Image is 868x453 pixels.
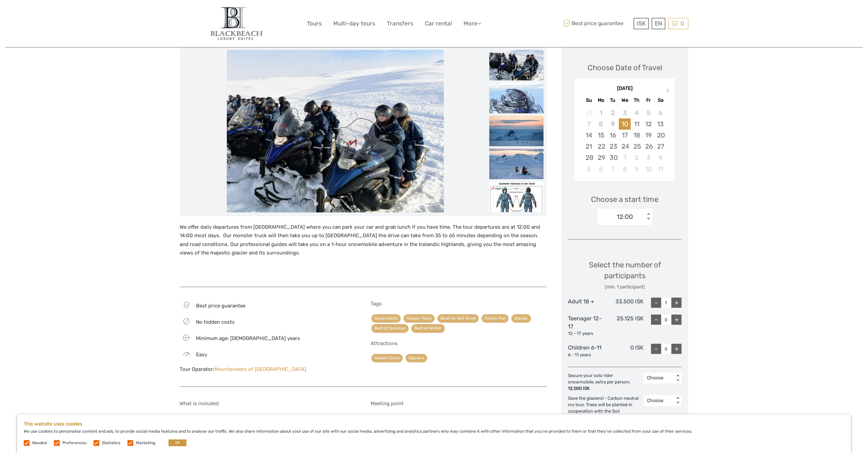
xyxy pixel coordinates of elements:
[102,440,120,446] label: Statistics
[207,5,265,42] img: 821-d0172702-669c-46bc-8e7c-1716aae4eeb1_logo_big.jpg
[619,130,631,141] div: Choose Wednesday, September 17th, 2025
[577,107,672,175] div: month 2025-09
[606,315,644,337] div: 25.125 ISK
[307,19,322,29] a: Tours
[643,107,654,118] div: Not available Friday, September 5th, 2025
[180,223,547,258] p: We offer daily departures from [GEOGRAPHIC_DATA] where you can park your car and grab lunch if yo...
[568,315,606,337] div: Teenager 12-17
[568,260,682,290] div: Select the number of participants
[647,397,671,404] div: Choose
[411,324,445,333] a: Best of Winter
[591,194,658,205] span: Choose a start time
[619,164,631,175] div: Choose Wednesday, October 8th, 2025
[196,319,235,325] span: No hidden costs
[403,314,435,323] a: Classic Tours
[607,130,619,141] div: Choose Tuesday, September 16th, 2025
[583,130,595,141] div: Choose Sunday, September 14th, 2025
[489,50,544,80] img: d1103596fe434076894fede8ef681890_slider_thumbnail.jpg
[371,340,547,346] h5: Attractions
[651,298,661,308] div: -
[17,414,851,453] div: We use cookies to personalise content and ads, to provide social media features and to analyse ou...
[643,152,654,163] div: Choose Friday, October 3rd, 2025
[595,141,607,152] div: Choose Monday, September 22nd, 2025
[606,298,644,308] div: 33.500 ISK
[32,440,47,446] label: Needed
[663,87,674,98] button: Next Month
[489,182,544,212] img: 0b2dc18640e749cc9db9f0ec22847144_slider_thumbnail.jpeg
[607,96,619,105] div: Tu
[595,118,607,130] div: Not available Monday, September 8th, 2025
[196,352,207,358] span: Easy
[568,373,644,392] div: Secure your solo rider snowmobile, extra per person.
[583,107,595,118] div: Not available Sunday, August 31st, 2025
[169,439,186,446] button: OK
[406,354,427,362] a: Glaciers
[619,107,631,118] div: Not available Wednesday, September 3rd, 2025
[652,18,665,29] div: EN
[651,344,661,354] div: -
[595,130,607,141] div: Choose Monday, September 15th, 2025
[619,118,631,130] div: Choose Wednesday, September 10th, 2025
[568,344,606,358] div: Children 6-11
[595,96,607,105] div: Mo
[631,130,643,141] div: Choose Thursday, September 18th, 2025
[568,352,606,358] div: 6 - 11 years
[619,96,631,105] div: We
[489,116,544,146] img: 159892f02703465eb6f1aca5f83bbc69_slider_thumbnail.jpg
[24,421,844,427] h5: This website uses cookies
[481,314,509,323] a: Family Fun
[595,107,607,118] div: Not available Monday, September 1st, 2025
[62,440,86,446] label: Preferences
[607,107,619,118] div: Not available Tuesday, September 2nd, 2025
[637,20,646,27] span: ISK
[214,366,306,372] a: Mountaineers of [GEOGRAPHIC_DATA]
[489,83,544,113] img: a662909e57874bb8a24ac8d14b57afe6_slider_thumbnail.jpg
[643,164,654,175] div: Choose Friday, October 10th, 2025
[643,96,654,105] div: Fr
[196,335,300,341] span: Minimum age: [DEMOGRAPHIC_DATA] years
[583,96,595,105] div: Su
[607,152,619,163] div: Choose Tuesday, September 30th, 2025
[654,96,666,105] div: Sa
[371,324,409,333] a: Best of Summer
[78,11,86,19] button: Open LiveChat chat widget
[675,397,681,404] div: < >
[371,301,547,307] h5: Tags
[333,19,375,29] a: Multi-day tours
[136,440,155,446] label: Marketing
[671,298,682,308] div: +
[643,130,654,141] div: Choose Friday, September 19th, 2025
[631,164,643,175] div: Choose Thursday, October 9th, 2025
[588,62,662,73] div: Choose Date of Travel
[387,19,413,29] a: Transfers
[568,331,606,337] div: 12 - 17 years
[619,152,631,163] div: Choose Wednesday, October 1st, 2025
[196,303,245,309] span: Best price guarantee
[561,18,632,29] span: Best price guarantee
[619,141,631,152] div: Choose Wednesday, September 24th, 2025
[463,19,481,29] a: More
[675,375,681,382] div: < >
[606,344,644,358] div: 0 ISK
[575,85,675,92] div: [DATE]
[371,314,401,323] a: Snowmobile
[568,298,606,308] div: Adult 18 +
[607,141,619,152] div: Choose Tuesday, September 23rd, 2025
[671,344,682,354] div: +
[371,400,547,407] h5: Meeting point
[511,314,531,323] a: Glacier
[631,118,643,130] div: Choose Thursday, September 11th, 2025
[671,315,682,325] div: +
[371,354,403,362] a: Golden Circle
[384,413,547,429] li: Mountaineers of Iceland - [GEOGRAPHIC_DATA], [GEOGRAPHIC_DATA], [GEOGRAPHIC_DATA], 801
[437,314,479,323] a: Best for Self Drive
[568,395,644,434] div: Save the glaciers! - Carbon neutral my tour. Trees will be planted in cooperation with the Soil C...
[654,130,666,141] div: Choose Saturday, September 20th, 2025
[643,118,654,130] div: Choose Friday, September 12th, 2025
[180,366,356,373] div: Tour Operator:
[425,19,452,29] a: Car rental
[583,141,595,152] div: Choose Sunday, September 21st, 2025
[647,375,671,381] div: Choose
[595,164,607,175] div: Choose Monday, October 6th, 2025
[631,107,643,118] div: Not available Thursday, September 4th, 2025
